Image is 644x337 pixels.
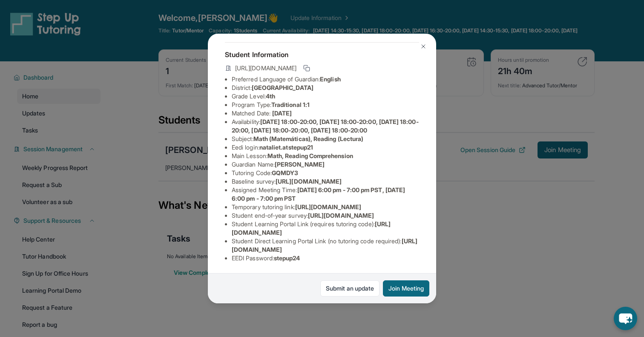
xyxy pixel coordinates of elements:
span: [URL][DOMAIN_NAME] [295,203,361,210]
span: [PERSON_NAME] [275,161,325,168]
li: Grade Level: [232,92,419,101]
li: Student end-of-year survey : [232,211,419,220]
span: GQMDY3 [272,169,298,176]
li: Program Type: [232,101,419,109]
span: [URL][DOMAIN_NAME] [276,178,342,185]
h4: Student Information [225,49,419,60]
span: Math (Matemáticas), Reading (Lectura) [253,135,364,142]
span: English [320,75,341,83]
span: [DATE] 6:00 pm - 7:00 pm PST, [DATE] 6:00 pm - 7:00 pm PST [232,186,405,202]
img: Close Icon [420,43,427,50]
li: Guardian Name : [232,160,419,169]
li: Matched Date: [232,109,419,118]
span: 4th [266,92,275,100]
span: Math, Reading Comprehension [267,152,353,159]
li: Student Learning Portal Link (requires tutoring code) : [232,220,419,237]
button: chat-button [614,307,637,330]
li: Assigned Meeting Time : [232,186,419,203]
li: Tutoring Code : [232,169,419,177]
li: District: [232,84,419,92]
span: [DATE] 18:00-20:00, [DATE] 18:00-20:00, [DATE] 18:00-20:00, [DATE] 18:00-20:00, [DATE] 18:00-20:00 [232,118,419,134]
button: Copy link [302,63,312,73]
span: [DATE] [272,109,292,117]
a: Submit an update [320,280,379,297]
span: nataliet.atstepup21 [259,144,313,151]
li: Student Direct Learning Portal Link (no tutoring code required) : [232,237,419,254]
li: Main Lesson : [232,152,419,160]
li: Baseline survey : [232,177,419,186]
li: Subject : [232,135,419,143]
button: Join Meeting [383,280,429,297]
span: [GEOGRAPHIC_DATA] [252,84,313,91]
li: Preferred Language of Guardian: [232,75,419,84]
span: [URL][DOMAIN_NAME] [308,212,374,219]
span: Traditional 1:1 [271,101,310,108]
li: Eedi login : [232,143,419,152]
span: stepup24 [274,254,300,262]
li: Temporary tutoring link : [232,203,419,211]
li: Availability: [232,118,419,135]
span: [URL][DOMAIN_NAME] [235,64,296,72]
li: EEDI Password : [232,254,419,262]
